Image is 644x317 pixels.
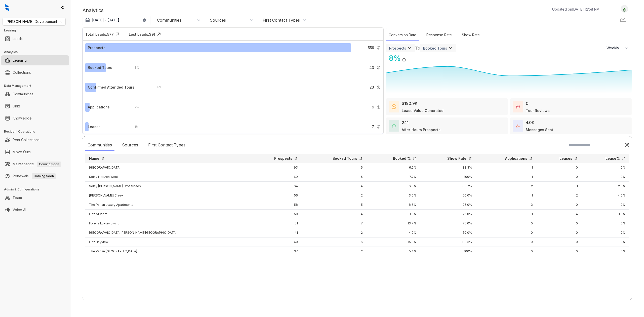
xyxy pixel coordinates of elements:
[88,124,101,130] div: Leases
[89,156,99,161] p: Name
[13,55,27,65] a: Leasing
[476,237,537,247] td: 0
[248,228,302,237] td: 41
[537,219,582,228] td: 0
[302,191,367,200] td: 2
[377,125,381,129] img: Info
[582,182,629,191] td: 2.0%
[85,163,248,172] td: [GEOGRAPHIC_DATA]
[537,247,582,256] td: 0
[333,156,357,161] p: Booked Tours
[526,120,535,126] div: 4.0K
[367,200,420,210] td: 8.6%
[85,210,248,219] td: Linz of Viera
[210,17,226,23] div: Sources
[85,237,248,247] td: Linz Bayview
[6,18,63,25] span: Davis Development
[377,85,381,89] img: Info
[537,172,582,182] td: 0
[624,143,629,148] img: Click Icon
[420,200,476,210] td: 75.0%
[537,182,582,191] td: 1
[582,200,629,210] td: 0%
[582,163,629,172] td: 0%
[302,210,367,219] td: 4
[101,157,105,161] img: sorting
[603,44,632,53] button: Weekly
[114,30,121,38] img: Click Icon
[13,113,32,123] a: Knowledge
[83,16,150,25] button: [DATE] - [DATE]
[622,157,625,161] img: sorting
[32,173,56,179] span: Coming Soon
[537,210,582,219] td: 4
[130,65,139,70] div: 8 %
[1,193,69,203] li: Team
[468,157,472,161] img: sorting
[386,30,419,41] div: Conversion Rate
[248,210,302,219] td: 50
[582,247,629,256] td: 0%
[377,66,381,70] img: Info
[423,46,447,50] div: Booked Tours
[367,247,420,256] td: 5.4%
[389,46,406,50] div: Prospects
[1,89,69,99] li: Communities
[248,182,302,191] td: 64
[619,15,627,23] img: Download
[377,46,381,50] img: Info
[83,7,104,14] p: Analytics
[424,30,454,41] div: Response Rate
[13,89,33,99] a: Communities
[607,46,622,51] span: Weekly
[248,163,302,172] td: 93
[1,67,69,77] li: Collections
[85,228,248,237] td: [GEOGRAPHIC_DATA][PERSON_NAME][GEOGRAPHIC_DATA]
[85,247,248,256] td: The Parian [GEOGRAPHIC_DATA]
[4,129,70,134] h3: Resident Operations
[476,191,537,200] td: 1
[393,156,411,161] p: Booked %
[1,113,69,123] li: Knowledge
[1,101,69,111] li: Units
[420,228,476,237] td: 50.0%
[407,46,412,51] img: ViewFilterArrow
[526,108,550,113] div: Tour Reviews
[302,237,367,247] td: 6
[392,124,396,128] img: AfterHoursConversations
[85,219,248,228] td: Forena Luxury Living
[582,172,629,182] td: 0%
[130,124,139,130] div: 1 %
[248,237,302,247] td: 40
[4,84,70,88] h3: Data Management
[367,182,420,191] td: 6.3%
[248,191,302,200] td: 56
[367,210,420,219] td: 8.0%
[420,182,476,191] td: 66.7%
[406,53,414,61] img: Click Icon
[13,67,31,77] a: Collections
[606,156,620,161] p: Lease%
[13,101,21,111] a: Units
[420,210,476,219] td: 25.0%
[447,156,466,161] p: Show Rate
[13,34,23,44] a: Leads
[88,104,110,110] div: Applications
[248,172,302,182] td: 69
[302,228,367,237] td: 2
[1,147,69,157] li: Move Outs
[574,157,578,161] img: sorting
[302,182,367,191] td: 4
[359,157,363,161] img: sorting
[372,104,374,110] span: 9
[402,100,418,106] div: $190.9K
[402,120,409,126] div: 241
[92,18,119,23] p: [DATE] - [DATE]
[476,219,537,228] td: 0
[302,163,367,172] td: 6
[420,237,476,247] td: 83.3%
[13,135,39,145] a: Rent Collections
[85,172,248,182] td: Solay Horizon West
[621,6,628,12] img: UserAvatar
[526,127,553,132] div: Messages Sent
